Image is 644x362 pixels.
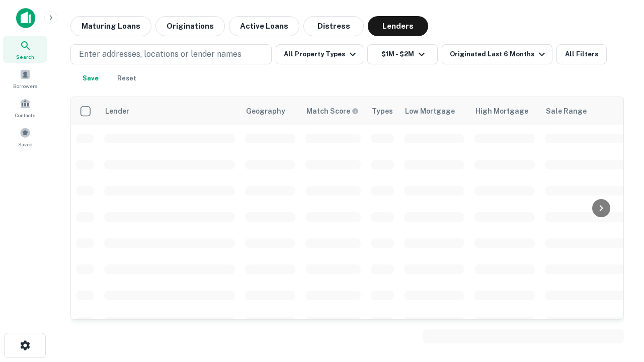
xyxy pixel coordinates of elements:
h6: Match Score [306,106,357,117]
button: Reset [111,68,143,88]
button: Distress [303,16,364,36]
button: Maturing Loans [70,16,151,36]
button: Originated Last 6 Months [442,44,552,64]
th: Types [366,97,399,125]
button: Enter addresses, locations or lender names [70,44,272,64]
button: Originations [155,16,225,36]
a: Saved [3,123,47,150]
p: Enter addresses, locations or lender names [79,48,242,60]
div: Geography [246,105,285,117]
th: Capitalize uses an advanced AI algorithm to match your search with the best lender. The match sco... [300,97,366,125]
button: Lenders [368,16,428,36]
button: Active Loans [229,16,299,36]
th: Low Mortgage [399,97,469,125]
div: Sale Range [546,105,587,117]
a: Borrowers [3,65,47,92]
div: Types [372,105,393,117]
th: Lender [99,97,240,125]
div: Lender [105,105,129,117]
span: Search [16,53,34,61]
span: Contacts [15,111,35,119]
div: High Mortgage [475,105,528,117]
th: Geography [240,97,300,125]
span: Saved [18,140,33,148]
button: All Filters [556,44,607,64]
iframe: Chat Widget [594,249,644,298]
img: capitalize-icon.png [16,8,35,28]
span: Borrowers [13,82,37,90]
div: Originated Last 6 Months [450,48,548,60]
div: Capitalize uses an advanced AI algorithm to match your search with the best lender. The match sco... [306,106,359,117]
th: Sale Range [540,97,630,125]
div: Low Mortgage [405,105,455,117]
button: $1M - $2M [367,44,438,64]
a: Search [3,36,47,63]
button: Save your search to get updates of matches that match your search criteria. [74,68,107,88]
button: All Property Types [276,44,363,64]
th: High Mortgage [469,97,540,125]
a: Contacts [3,94,47,121]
